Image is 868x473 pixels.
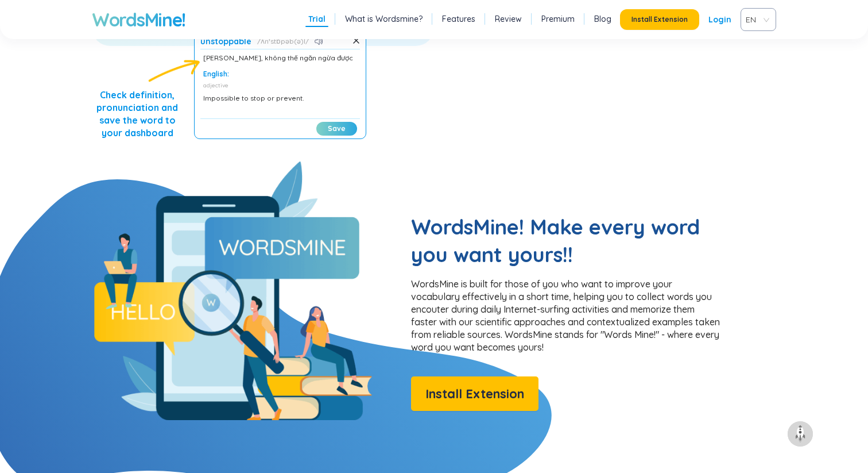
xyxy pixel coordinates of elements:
[594,13,611,25] a: Blog
[308,13,325,25] a: Trial
[203,82,357,90] div: adjective
[411,278,721,353] p: WordsMine is built for those of you who want to improve your vocabulary effectively in a short ti...
[203,70,357,79] div: English:
[541,13,575,25] a: Premium
[411,213,721,268] h2: WordsMine! Make every word you want yours!!
[411,376,538,411] button: Install Extension
[203,93,357,104] div: Impossible to stop or prevent.
[345,13,423,25] a: What is Wordsmine?
[200,37,251,46] h1: unstoppable
[316,122,357,136] button: Save
[425,384,524,404] span: Install Extension
[746,11,766,28] span: VIE
[442,13,475,25] a: Features
[495,13,522,25] a: Review
[708,9,731,30] a: Login
[631,15,688,24] span: Install Extension
[94,161,372,420] img: What's WordsMine!
[92,8,185,31] a: WordsMine!
[791,425,809,443] img: to top
[257,37,309,46] span: ʌnˈstɒpəb(ə)l
[620,9,699,30] button: Install Extension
